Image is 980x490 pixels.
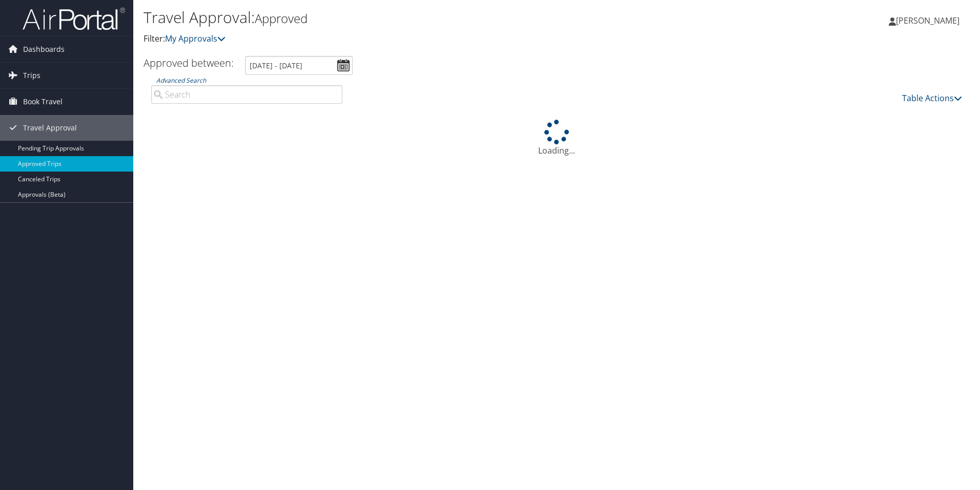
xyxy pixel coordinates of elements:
[23,89,63,115] span: Book Travel
[23,63,40,88] span: Trips
[144,56,234,70] h3: Approved between:
[144,7,695,28] h1: Travel Approval:
[23,36,65,62] span: Dashboards
[156,76,206,85] a: Advanced Search
[245,56,353,75] input: [DATE] - [DATE]
[151,85,342,104] input: Advanced Search
[23,7,125,31] img: airportal-logo.png
[255,10,308,27] small: Approved
[165,33,226,44] a: My Approvals
[896,15,959,26] span: [PERSON_NAME]
[889,5,970,36] a: [PERSON_NAME]
[902,92,962,104] a: Table Actions
[144,120,970,157] div: Loading...
[144,32,695,46] p: Filter:
[23,115,77,141] span: Travel Approval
